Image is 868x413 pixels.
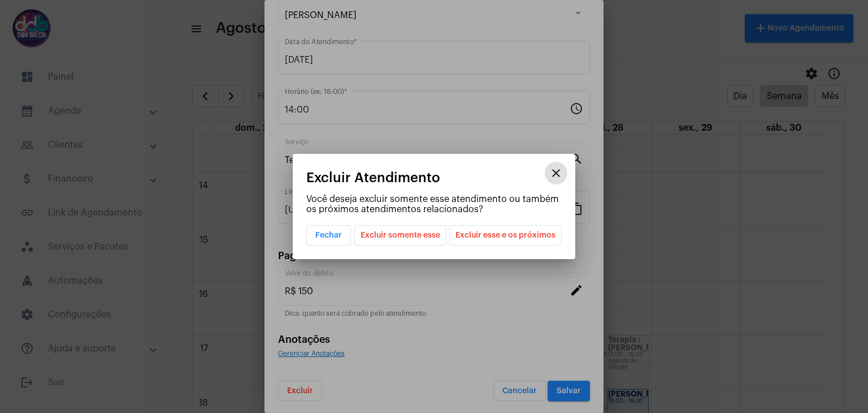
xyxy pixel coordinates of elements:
button: Excluir esse e os próximos [449,225,562,246]
button: Fechar [306,225,351,246]
span: Excluir somente esse [361,226,440,245]
mat-icon: close [549,166,563,180]
span: Excluir esse e os próximos [455,226,555,245]
span: Excluir Atendimento [306,170,440,185]
span: Fechar [315,231,342,239]
p: Você deseja excluir somente esse atendimento ou também os próximos atendimentos relacionados? [306,194,562,214]
button: Excluir somente esse [354,225,446,246]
